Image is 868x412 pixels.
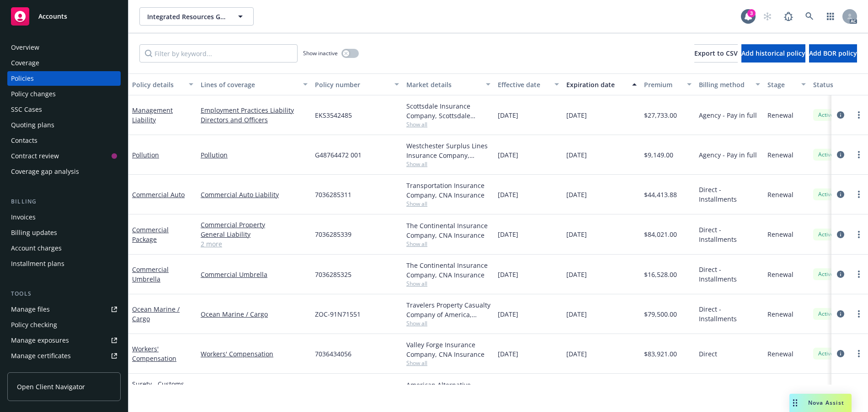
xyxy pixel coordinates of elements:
[566,110,587,120] span: [DATE]
[7,133,121,148] a: Contacts
[11,40,39,55] div: Overview
[303,49,338,57] span: Show inactive
[789,394,801,412] div: Drag to move
[800,7,819,26] a: Search
[11,318,57,332] div: Policy checking
[406,181,490,200] div: Transportation Insurance Company, CNA Insurance
[11,71,34,86] div: Policies
[406,359,490,367] span: Show all
[201,239,308,249] a: 2 more
[406,240,490,248] span: Show all
[817,230,835,239] span: Active
[139,7,254,26] button: Integrated Resources Group, Inc.
[498,309,518,319] span: [DATE]
[741,49,805,57] span: Add historical policy
[853,269,864,280] a: more
[7,71,121,86] a: Policies
[315,349,351,359] span: 7036434056
[315,80,389,89] div: Policy number
[699,304,760,323] span: Direct - Installments
[835,308,846,319] a: circleInformation
[498,150,518,160] span: [DATE]
[817,310,835,318] span: Active
[779,7,798,26] a: Report a Bug
[201,270,308,279] a: Commercial Umbrella
[644,349,677,359] span: $83,921.00
[835,269,846,280] a: circleInformation
[315,229,351,239] span: 7036285339
[853,149,864,160] a: more
[11,349,71,363] div: Manage certificates
[132,225,169,244] a: Commercial Package
[147,12,226,21] span: Integrated Resources Group, Inc.
[7,87,121,101] a: Policy changes
[498,190,518,199] span: [DATE]
[747,9,756,17] div: 3
[7,302,121,317] a: Manage files
[201,190,308,199] a: Commercial Auto Liability
[789,394,852,412] button: Nova Assist
[835,110,846,120] a: circleInformation
[817,349,835,358] span: Active
[406,300,490,319] div: Travelers Property Casualty Company of America, Travelers Insurance
[406,141,490,160] div: Westchester Surplus Lines Insurance Company, Chubb Group, Brown & Riding Insurance Services, Inc.
[644,80,682,89] div: Premium
[498,80,549,89] div: Effective date
[315,150,362,160] span: G48764472 001
[406,340,490,359] div: Valley Forge Insurance Company, CNA Insurance
[767,110,793,120] span: Renewal
[644,309,677,319] span: $79,500.00
[809,44,857,63] button: Add BOR policy
[644,190,677,199] span: $44,413.88
[835,229,846,240] a: circleInformation
[132,344,176,363] a: Workers' Compensation
[640,73,695,95] button: Premium
[7,197,121,206] div: Billing
[566,150,587,160] span: [DATE]
[11,302,50,317] div: Manage files
[767,349,793,359] span: Renewal
[817,270,835,278] span: Active
[7,56,121,70] a: Coverage
[835,189,846,200] a: circleInformation
[699,225,760,244] span: Direct - Installments
[7,241,121,256] a: Account charges
[563,73,640,95] button: Expiration date
[201,229,308,239] a: General Liability
[817,151,835,159] span: Active
[644,229,677,239] span: $84,021.00
[853,348,864,359] a: more
[11,133,37,148] div: Contacts
[767,190,793,199] span: Renewal
[694,44,738,63] button: Export to CSV
[699,110,757,120] span: Agency - Pay in full
[406,160,490,168] span: Show all
[11,149,59,163] div: Contract review
[853,110,864,120] a: more
[406,221,490,240] div: The Continental Insurance Company, CNA Insurance
[644,110,677,120] span: $27,733.00
[7,149,121,163] a: Contract review
[566,270,587,279] span: [DATE]
[7,364,121,379] a: Manage claims
[201,105,308,115] a: Employment Practices Liability
[132,190,185,199] a: Commercial Auto
[406,319,490,327] span: Show all
[7,4,121,29] a: Accounts
[7,210,121,224] a: Invoices
[201,309,308,319] a: Ocean Marine / Cargo
[767,229,793,239] span: Renewal
[644,270,677,279] span: $16,528.00
[132,265,169,283] a: Commercial Umbrella
[494,73,563,95] button: Effective date
[644,150,673,160] span: $9,149.00
[7,40,121,55] a: Overview
[197,73,311,95] button: Lines of coverage
[11,210,36,224] div: Invoices
[758,7,777,26] a: Start snowing
[132,80,183,89] div: Policy details
[11,87,56,101] div: Policy changes
[853,229,864,240] a: more
[406,280,490,287] span: Show all
[11,364,57,379] div: Manage claims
